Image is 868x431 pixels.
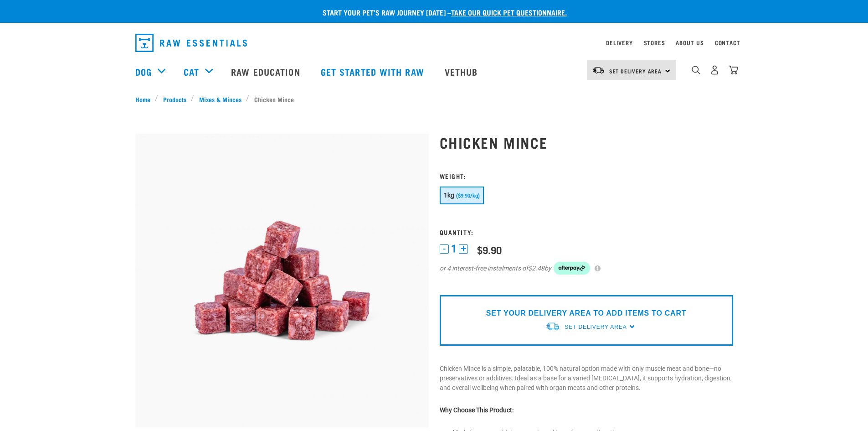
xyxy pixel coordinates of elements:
[486,308,686,319] p: SET YOUR DELIVERY AREA TO ADD ITEMS TO CART
[440,406,514,414] strong: Why Choose This Product:
[710,65,719,75] img: user.png
[715,41,740,44] a: Contact
[440,172,733,179] h3: Weight:
[692,66,700,74] img: home-icon-1@2x.png
[459,244,468,254] button: +
[609,69,662,73] span: Set Delivery Area
[606,41,632,44] a: Delivery
[676,41,704,44] a: About Us
[444,192,455,199] span: 1kg
[477,244,502,255] div: $9.90
[135,65,152,78] a: Dog
[135,134,429,427] img: Chicken M Ince 1613
[222,53,311,90] a: Raw Education
[135,94,155,104] a: Home
[644,41,665,44] a: Stores
[194,94,246,104] a: Mixes & Minces
[451,10,567,14] a: take our quick pet questionnaire.
[440,187,484,204] button: 1kg ($9.90/kg)
[592,66,605,74] img: van-moving.png
[554,262,590,275] img: Afterpay
[440,244,449,254] button: -
[528,264,544,273] span: $2.48
[128,30,740,56] nav: dropdown navigation
[565,324,627,330] span: Set Delivery Area
[440,134,733,151] h1: Chicken Mince
[135,94,733,104] nav: breadcrumbs
[456,193,480,199] span: ($9.90/kg)
[158,94,191,104] a: Products
[312,53,436,90] a: Get started with Raw
[729,65,738,75] img: home-icon@2x.png
[451,244,457,254] span: 1
[436,53,489,90] a: Vethub
[545,322,560,331] img: van-moving.png
[184,65,199,78] a: Cat
[440,364,733,393] p: Chicken Mince is a simple, palatable, 100% natural option made with only muscle meat and bone—no ...
[440,228,733,235] h3: Quantity:
[440,262,733,275] div: or 4 interest-free instalments of by
[135,34,247,52] img: Raw Essentials Logo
